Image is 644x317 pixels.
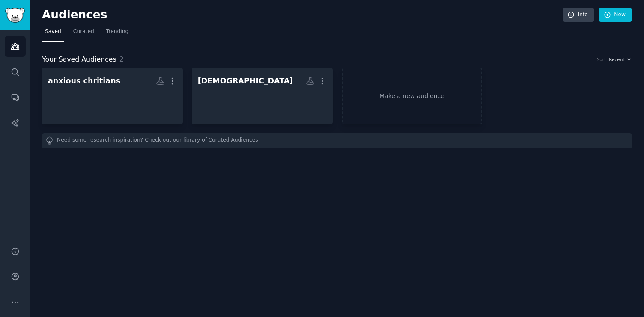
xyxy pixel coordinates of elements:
div: Need some research inspiration? Check out our library of [42,133,632,148]
a: anxious chritians [42,68,183,124]
span: 2 [119,55,124,63]
span: Your Saved Audiences [42,54,116,65]
span: Recent [609,56,624,62]
h2: Audiences [42,8,563,22]
a: Trending [103,25,131,42]
a: Curated Audiences [209,136,258,145]
span: Curated [73,28,94,36]
a: Make a new audience [342,68,483,124]
img: GummySearch logo [5,8,25,23]
a: Saved [42,25,64,42]
div: [DEMOGRAPHIC_DATA] [198,76,293,86]
a: New [599,8,632,22]
span: Trending [106,28,128,36]
div: Sort [597,56,606,62]
a: Curated [70,25,97,42]
a: Info [563,8,594,22]
a: [DEMOGRAPHIC_DATA] [192,68,333,124]
span: Saved [45,28,61,36]
button: Recent [609,56,632,62]
div: anxious chritians [48,76,120,86]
